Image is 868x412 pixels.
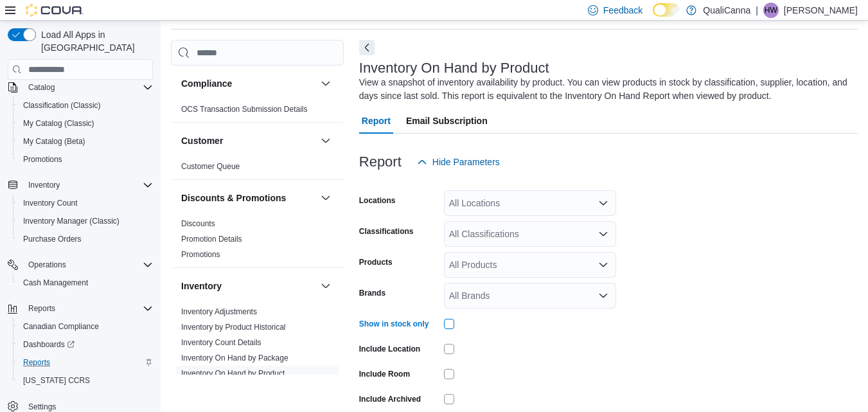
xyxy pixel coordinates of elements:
[359,226,414,237] label: Classifications
[359,154,402,170] h3: Report
[181,250,220,259] a: Promotions
[18,134,153,149] span: My Catalog (Beta)
[23,257,153,273] span: Operations
[18,231,153,247] span: Purchase Orders
[13,354,158,372] button: Reports
[598,260,608,270] button: Open list of options
[23,257,71,273] button: Operations
[432,156,500,168] span: Hide Parameters
[359,288,385,298] label: Brands
[23,100,101,111] span: Classification (Classic)
[23,301,60,316] button: Reports
[171,216,344,267] div: Discounts & Promotions
[181,280,315,292] button: Inventory
[23,321,99,332] span: Canadian Compliance
[23,234,82,244] span: Purchase Orders
[18,213,153,229] span: Inventory Manager (Classic)
[18,116,153,131] span: My Catalog (Classic)
[181,77,232,90] h3: Compliance
[13,230,158,248] button: Purchase Orders
[28,82,55,93] span: Catalog
[18,337,80,352] a: Dashboards
[181,368,285,379] span: Inventory On Hand by Product
[598,198,608,208] button: Open list of options
[23,118,94,129] span: My Catalog (Classic)
[3,300,158,318] button: Reports
[318,190,333,206] button: Discounts & Promotions
[318,76,333,91] button: Compliance
[359,344,420,354] label: Include Location
[359,60,549,76] h3: Inventory On Hand by Product
[181,369,285,378] a: Inventory On Hand by Product
[359,257,393,267] label: Products
[18,373,153,388] span: Washington CCRS
[13,372,158,390] button: [US_STATE] CCRS
[598,229,608,239] button: Open list of options
[181,162,240,171] a: Customer Queue
[181,77,315,90] button: Compliance
[36,28,153,54] span: Load All Apps in [GEOGRAPHIC_DATA]
[18,337,153,352] span: Dashboards
[23,80,60,95] button: Catalog
[359,369,410,379] label: Include Room
[3,176,158,194] button: Inventory
[181,192,315,204] button: Discounts & Promotions
[359,394,421,404] label: Include Archived
[181,134,223,147] h3: Customer
[181,249,220,260] span: Promotions
[359,76,851,103] div: View a snapshot of inventory availability by product. You can view products in stock by classific...
[13,318,158,336] button: Canadian Compliance
[23,177,153,193] span: Inventory
[13,114,158,132] button: My Catalog (Classic)
[18,355,55,370] a: Reports
[763,3,779,18] div: Helen Wontner
[18,275,153,291] span: Cash Management
[181,219,215,229] span: Discounts
[181,105,308,114] a: OCS Transaction Submission Details
[23,339,75,350] span: Dashboards
[181,354,288,363] a: Inventory On Hand by Package
[181,307,257,316] a: Inventory Adjustments
[18,98,106,113] a: Classification (Classic)
[756,3,758,18] p: |
[23,136,85,147] span: My Catalog (Beta)
[703,3,750,18] p: QualiCanna
[181,307,257,317] span: Inventory Adjustments
[18,319,153,334] span: Canadian Compliance
[13,274,158,292] button: Cash Management
[181,322,286,332] span: Inventory by Product Historical
[28,303,55,314] span: Reports
[653,17,653,17] span: Dark Mode
[318,278,333,294] button: Inventory
[3,256,158,274] button: Operations
[13,212,158,230] button: Inventory Manager (Classic)
[181,104,308,114] span: OCS Transaction Submission Details
[18,319,104,334] a: Canadian Compliance
[603,4,642,17] span: Feedback
[412,149,505,175] button: Hide Parameters
[18,98,153,113] span: Classification (Classic)
[28,402,56,412] span: Settings
[18,213,125,229] a: Inventory Manager (Classic)
[13,194,158,212] button: Inventory Count
[23,301,153,316] span: Reports
[181,323,286,332] a: Inventory by Product Historical
[18,373,95,388] a: [US_STATE] CCRS
[181,338,261,347] a: Inventory Count Details
[3,78,158,96] button: Catalog
[181,161,240,172] span: Customer Queue
[18,195,153,211] span: Inventory Count
[23,154,62,165] span: Promotions
[181,235,242,244] a: Promotion Details
[18,355,153,370] span: Reports
[362,108,391,134] span: Report
[13,336,158,354] a: Dashboards
[181,192,286,204] h3: Discounts & Promotions
[28,260,66,270] span: Operations
[181,219,215,228] a: Discounts
[181,353,288,363] span: Inventory On Hand by Package
[13,150,158,168] button: Promotions
[23,80,153,95] span: Catalog
[18,134,91,149] a: My Catalog (Beta)
[23,375,90,386] span: [US_STATE] CCRS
